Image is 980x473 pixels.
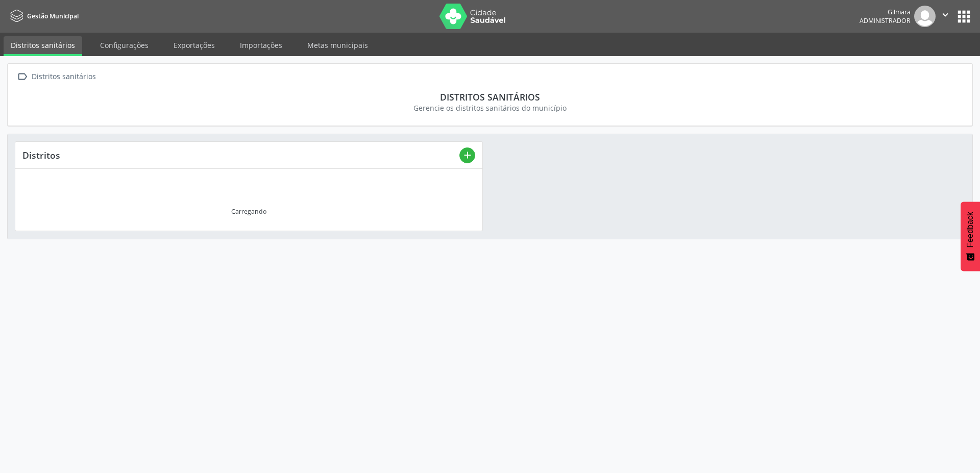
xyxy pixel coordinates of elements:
[860,8,911,16] div: Gilmara
[166,36,222,54] a: Exportações
[22,103,958,113] div: Gerencie os distritos sanitários do município
[22,150,459,161] div: Distritos
[27,12,79,20] span: Gestão Municipal
[231,207,266,216] div: Carregando
[966,212,975,247] span: Feedback
[93,36,156,54] a: Configurações
[462,150,473,161] i: add
[914,6,936,27] img: img
[22,91,958,103] div: Distritos sanitários
[15,69,30,84] i: 
[940,9,951,20] i: 
[300,36,375,54] a: Metas municipais
[860,16,911,25] span: Administrador
[459,147,475,163] button: add
[961,202,980,271] button: Feedback - Mostrar pesquisa
[15,69,97,84] a:  Distritos sanitários
[936,6,955,27] button: 
[7,8,79,24] a: Gestão Municipal
[233,36,289,54] a: Importações
[30,69,97,84] div: Distritos sanitários
[955,8,973,26] button: apps
[4,36,82,56] a: Distritos sanitários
